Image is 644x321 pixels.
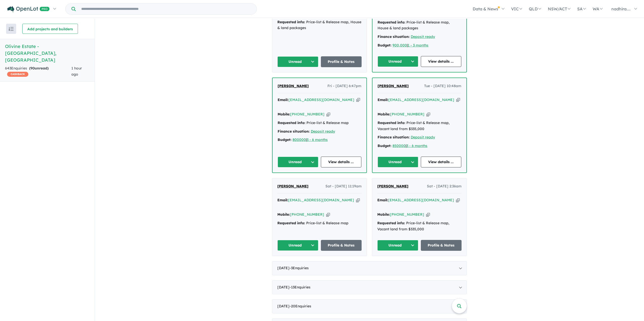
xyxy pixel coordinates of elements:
a: Deposit ready [311,129,335,134]
button: Unread [378,157,418,167]
a: View details ... [421,56,462,67]
strong: Email: [378,97,388,102]
a: 1 - 3 months [408,43,428,47]
strong: Finance situation: [378,34,410,39]
a: [PERSON_NAME] [378,83,409,89]
strong: Finance situation: [378,135,410,139]
a: 3 - 6 months [406,143,427,148]
a: [PERSON_NAME] [278,83,309,89]
div: Price-list & Release map [278,120,361,126]
strong: Requested info: [277,20,305,24]
div: Price-list & Release map, Vacant land from $335,000 [377,220,462,232]
strong: Budget: [378,143,391,148]
span: CASHBACK [7,72,28,77]
span: Fri - [DATE] 6:47pm [327,83,361,89]
a: View details ... [321,157,362,167]
div: Price-list & Release map, Vacant land from $335,000 [378,120,461,132]
div: [DATE] [272,280,467,294]
strong: Requested info: [278,120,305,125]
strong: Requested info: [378,120,405,125]
a: [PERSON_NAME] [377,183,408,189]
a: Deposit ready [411,135,435,139]
span: 90 [30,66,35,70]
button: Copy [326,112,330,117]
strong: Requested info: [378,20,405,24]
a: [PHONE_NUMBER] [390,212,424,217]
strong: Requested info: [277,221,305,225]
strong: Mobile: [378,112,390,116]
strong: Mobile: [277,212,290,217]
strong: Email: [377,198,388,202]
button: Copy [356,197,360,203]
div: Price-list & Release map, House & land packages [277,19,362,31]
span: Sat - [DATE] 2:36am [427,183,462,189]
button: Copy [456,97,460,103]
div: Price-list & Release map, House & land packages [378,19,461,32]
a: 850000 [392,143,406,148]
h5: Olivine Estate - [GEOGRAPHIC_DATA] , [GEOGRAPHIC_DATA] [5,43,90,63]
button: Unread [377,240,418,251]
span: [PERSON_NAME] [278,84,309,88]
span: [PERSON_NAME] [277,184,308,188]
a: 3 - 6 months [307,137,328,142]
div: | [378,42,461,48]
strong: Mobile: [278,112,290,116]
strong: Email: [278,97,288,102]
span: [PERSON_NAME] [378,84,409,88]
a: [PHONE_NUMBER] [390,112,424,116]
a: Deposit ready [411,34,435,39]
strong: Finance situation: [278,129,310,134]
strong: Email: [277,198,288,202]
button: Unread [378,56,418,67]
a: [EMAIL_ADDRESS][DOMAIN_NAME] [288,97,354,102]
span: - 13 Enquir ies [289,285,310,289]
a: Profile & Notes [321,240,362,251]
button: Copy [426,112,430,117]
span: nadhira.... [611,6,631,11]
button: Copy [456,197,460,203]
a: [PHONE_NUMBER] [290,212,324,217]
button: Unread [277,240,318,251]
strong: Mobile: [377,212,390,217]
a: View details ... [421,157,462,167]
a: Profile & Notes [421,240,462,251]
span: Sat - [DATE] 11:19am [325,183,362,189]
a: [EMAIL_ADDRESS][DOMAIN_NAME] [388,198,454,202]
img: Openlot PRO Logo White [7,6,50,12]
a: [EMAIL_ADDRESS][DOMAIN_NAME] [388,97,454,102]
button: Unread [278,157,318,167]
button: Add projects and builders [22,24,78,34]
strong: ( unread) [29,66,49,70]
a: 800000 [293,137,306,142]
span: Tue - [DATE] 10:48am [424,83,461,89]
img: sort.svg [9,27,14,31]
button: Copy [326,212,330,217]
span: 1 hour ago [71,66,82,77]
input: Try estate name, suburb, builder or developer [77,4,256,14]
button: Copy [356,97,360,103]
div: | [378,143,461,149]
span: [PERSON_NAME] [377,184,408,188]
a: 900,000 [392,43,407,47]
div: 643 Enquir ies [5,65,71,78]
div: [DATE] [272,261,467,275]
strong: Requested info: [377,221,405,225]
span: - 3 Enquir ies [289,266,309,270]
div: | [278,137,361,143]
a: Profile & Notes [321,56,362,67]
a: [PERSON_NAME] [277,183,308,189]
strong: Budget: [378,43,391,47]
div: [DATE] [272,299,467,313]
div: Price-list & Release map [277,220,362,226]
strong: Budget: [278,137,292,142]
span: - 20 Enquir ies [289,304,311,308]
